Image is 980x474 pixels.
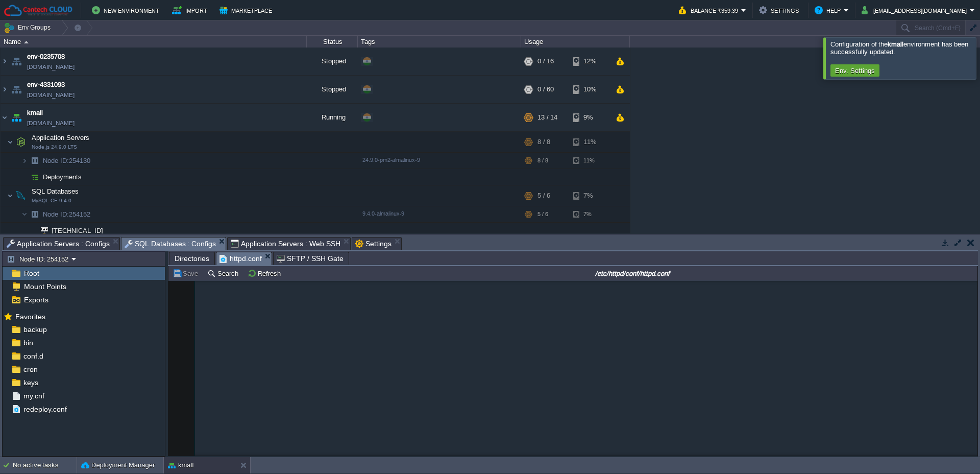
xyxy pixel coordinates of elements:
a: [DOMAIN_NAME] [27,118,75,128]
span: Directories [175,252,209,265]
img: AMDAwAAAACH5BAEAAAAALAAAAAABAAEAAAICRAEAOw== [28,223,34,239]
a: cron [21,365,39,374]
span: 254152 [42,210,92,219]
span: httpd.conf [219,252,262,265]
div: 11% [573,132,606,152]
button: Save [173,269,201,278]
a: [DOMAIN_NAME] [27,62,75,72]
img: Cantech Cloud [4,4,73,17]
button: Help [815,4,844,16]
button: Refresh [248,269,284,278]
li: /etc/httpd/conf/httpd.conf [216,252,272,265]
a: Node ID:254130 [42,156,92,165]
span: SQL Databases [31,187,80,196]
img: AMDAwAAAACH5BAEAAAAALAAAAAABAAEAAAICRAEAOw== [24,41,29,43]
img: AMDAwAAAACH5BAEAAAAALAAAAAABAAEAAAICRAEAOw== [28,206,42,222]
span: Favorites [13,312,47,321]
div: Stopped [307,48,358,75]
a: env-4331093 [27,80,65,90]
a: env-0235708 [27,52,65,62]
div: 12% [573,48,606,75]
button: Marketplace [219,4,275,16]
a: [TECHNICAL_ID] [51,227,105,234]
div: Tags [358,36,521,48]
img: AMDAwAAAACH5BAEAAAAALAAAAAABAAEAAAICRAEAOw== [14,132,28,152]
a: Deployments [42,173,83,181]
img: AMDAwAAAACH5BAEAAAAALAAAAAABAAEAAAICRAEAOw== [1,104,9,131]
button: [EMAIL_ADDRESS][DOMAIN_NAME] [862,4,970,16]
a: Node ID:254152 [42,210,92,219]
div: Running [307,104,358,131]
span: Application Servers : Configs [7,238,110,250]
span: SQL Databases : Configs [125,238,216,250]
img: AMDAwAAAACH5BAEAAAAALAAAAAABAAEAAAICRAEAOw== [21,153,28,169]
span: 9.4.0-almalinux-9 [362,210,404,217]
div: 5 / 6 [537,206,548,222]
img: AMDAwAAAACH5BAEAAAAALAAAAAABAAEAAAICRAEAOw== [7,185,13,206]
div: 11% [573,153,606,169]
img: AMDAwAAAACH5BAEAAAAALAAAAAABAAEAAAICRAEAOw== [9,48,23,75]
a: backup [21,325,48,334]
span: Configuration of the environment has been successfully updated. [830,40,968,56]
a: bin [21,338,35,347]
img: AMDAwAAAACH5BAEAAAAALAAAAAABAAEAAAICRAEAOw== [9,104,23,131]
button: Node ID: 254152 [7,254,71,264]
span: SFTP / SSH Gate [277,252,344,265]
div: 7% [573,185,606,206]
a: Root [22,269,41,278]
img: AMDAwAAAACH5BAEAAAAALAAAAAABAAEAAAICRAEAOw== [28,153,42,169]
a: Exports [22,295,50,304]
img: AMDAwAAAACH5BAEAAAAALAAAAAABAAEAAAICRAEAOw== [28,169,42,185]
img: AMDAwAAAACH5BAEAAAAALAAAAAABAAEAAAICRAEAOw== [7,132,13,152]
div: Name [1,36,306,48]
div: 10% [573,76,606,103]
span: [TECHNICAL_ID] [51,223,105,239]
div: 9% [573,104,606,131]
button: Deployment Manager [81,460,155,470]
a: Application ServersNode.js 24.9.0 LTS [31,134,91,141]
a: Favorites [13,313,47,321]
div: 8 / 8 [537,132,550,152]
button: Env Groups [4,20,54,35]
span: Node ID: [43,157,69,164]
div: Usage [522,36,629,48]
div: No active tasks [13,457,77,473]
img: AMDAwAAAACH5BAEAAAAALAAAAAABAAEAAAICRAEAOw== [1,76,9,103]
span: Application Servers [31,133,91,142]
a: redeploy.conf [21,405,68,414]
button: Import [172,4,210,16]
img: AMDAwAAAACH5BAEAAAAALAAAAAABAAEAAAICRAEAOw== [21,206,28,222]
img: AMDAwAAAACH5BAEAAAAALAAAAAABAAEAAAICRAEAOw== [34,223,48,239]
div: 5 / 6 [537,185,550,206]
a: SQL DatabasesMySQL CE 9.4.0 [31,187,80,195]
a: conf.d [21,351,45,361]
button: kmall [168,460,193,470]
div: Stopped [307,76,358,103]
b: kmall [888,40,903,48]
img: AMDAwAAAACH5BAEAAAAALAAAAAABAAEAAAICRAEAOw== [9,76,23,103]
div: 0 / 16 [537,48,554,75]
button: New Environment [92,4,162,16]
button: Env. Settings [832,66,878,75]
div: 0 / 60 [537,76,554,103]
a: [DOMAIN_NAME] [27,90,75,100]
button: Settings [759,4,802,16]
span: Node ID: [43,210,69,218]
span: 254130 [42,156,92,165]
img: AMDAwAAAACH5BAEAAAAALAAAAAABAAEAAAICRAEAOw== [14,185,28,206]
span: kmall [27,108,43,118]
a: keys [21,378,40,387]
img: AMDAwAAAACH5BAEAAAAALAAAAAABAAEAAAICRAEAOw== [21,169,28,185]
a: my.cnf [21,391,46,400]
img: AMDAwAAAACH5BAEAAAAALAAAAAABAAEAAAICRAEAOw== [1,48,9,75]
